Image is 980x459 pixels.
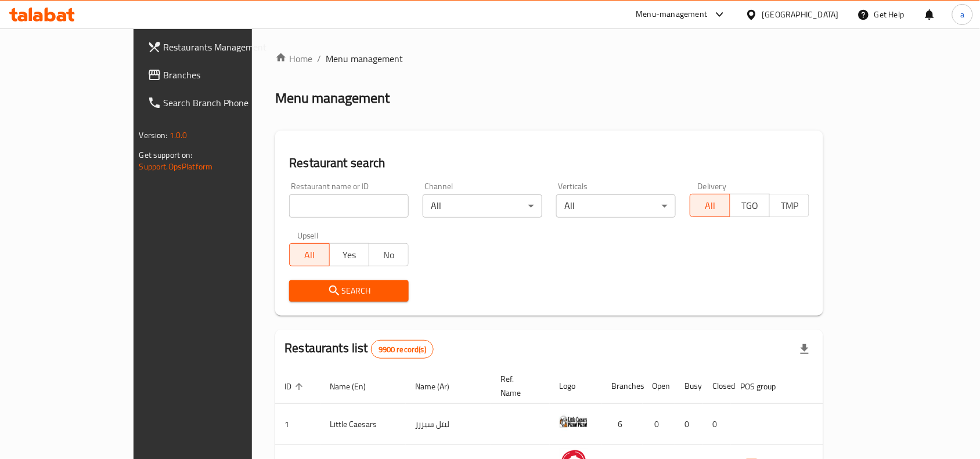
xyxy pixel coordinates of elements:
[289,243,329,266] button: All
[730,194,770,217] button: TGO
[298,284,399,298] span: Search
[735,197,765,214] span: TGO
[164,96,288,110] span: Search Branch Phone
[371,340,434,359] div: Total records count
[326,52,403,66] span: Menu management
[675,404,703,445] td: 0
[275,52,823,66] nav: breadcrumb
[550,368,602,404] th: Logo
[369,243,409,266] button: No
[284,380,307,393] span: ID
[698,182,727,190] label: Delivery
[275,89,390,107] h2: Menu management
[334,247,365,263] span: Yes
[643,368,675,404] th: Open
[139,147,193,162] span: Get support on:
[774,197,805,214] span: TMP
[284,339,434,359] h2: Restaurants list
[769,194,809,217] button: TMP
[740,380,791,393] span: POS group
[138,61,297,89] a: Branches
[164,68,288,82] span: Branches
[294,247,325,263] span: All
[636,8,708,21] div: Menu-management
[138,89,297,117] a: Search Branch Phone
[329,243,369,266] button: Yes
[791,335,819,363] div: Export file
[139,128,168,143] span: Version:
[695,197,725,214] span: All
[317,52,321,66] li: /
[960,8,964,21] span: a
[164,40,288,54] span: Restaurants Management
[275,404,320,445] td: 1
[406,404,491,445] td: ليتل سيزرز
[372,344,433,355] span: 9900 record(s)
[500,372,536,400] span: Ref. Name
[289,194,409,218] input: Search for restaurant name or ID..
[423,194,542,218] div: All
[602,368,643,404] th: Branches
[556,194,676,218] div: All
[602,404,643,445] td: 6
[297,232,319,240] label: Upsell
[170,128,188,143] span: 1.0.0
[559,407,588,436] img: Little Caesars
[374,247,404,263] span: No
[330,380,381,393] span: Name (En)
[320,404,406,445] td: Little Caesars
[289,154,809,172] h2: Restaurant search
[139,159,213,174] a: Support.OpsPlatform
[643,404,675,445] td: 0
[690,194,730,217] button: All
[762,8,839,21] div: [GEOGRAPHIC_DATA]
[289,280,409,302] button: Search
[703,404,731,445] td: 0
[138,33,297,61] a: Restaurants Management
[415,380,464,393] span: Name (Ar)
[703,368,731,404] th: Closed
[675,368,703,404] th: Busy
